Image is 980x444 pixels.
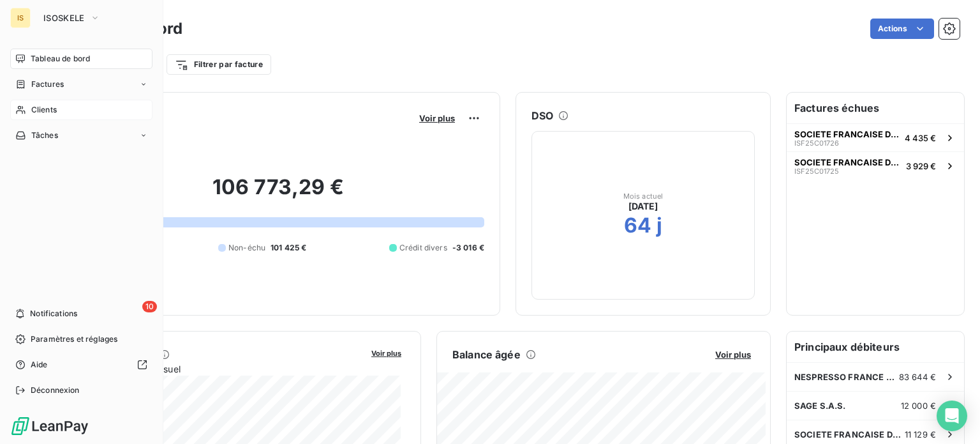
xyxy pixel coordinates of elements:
a: Aide [10,355,152,375]
button: Actions [870,19,934,39]
span: SOCIETE FRANCAISE DU RADIOTELEPHONE - SFR [794,157,901,167]
span: Aide [31,359,48,371]
span: Voir plus [715,349,751,360]
span: 101 425 € [271,242,306,254]
img: Logo LeanPay [10,416,89,436]
button: Filtrer par facture [167,54,271,75]
span: -3 016 € [452,242,484,254]
span: Non-échu [228,242,265,254]
button: Voir plus [367,347,405,358]
span: Voir plus [419,113,455,123]
span: Clients [31,104,57,116]
span: Voir plus [371,349,401,358]
span: 12 000 € [901,401,936,411]
span: Crédit divers [399,242,447,254]
span: 83 644 € [899,372,936,382]
h2: 64 [624,213,651,238]
span: NESPRESSO FRANCE S.A.S [794,372,899,382]
button: Voir plus [415,112,459,124]
h6: DSO [531,108,553,123]
span: Mois actuel [623,192,664,200]
h6: Principaux débiteurs [787,332,964,362]
h6: Balance âgée [452,347,521,362]
span: Déconnexion [31,385,80,396]
button: Voir plus [711,349,755,360]
span: Factures [31,79,64,90]
span: 3 929 € [906,161,936,171]
button: SOCIETE FRANCAISE DU RADIOTELEPHONE - SFRISF25C017253 929 € [787,151,964,180]
span: 11 129 € [905,429,936,440]
h2: j [657,213,662,238]
span: Tâches [31,130,58,141]
span: Tableau de bord [31,53,90,65]
span: SOCIETE FRANCAISE DU RADIOTELEPHONE - SFR [794,129,900,139]
span: 10 [142,301,157,312]
button: SOCIETE FRANCAISE DU RADIOTELEPHONE - SFRISF25C017264 435 € [787,123,964,151]
span: SAGE S.A.S. [794,401,846,411]
span: SOCIETE FRANCAISE DU RADIOTELEPHONE - SFR [794,429,905,440]
span: ISF25C01726 [794,139,839,147]
div: IS [10,8,31,28]
span: Paramètres et réglages [31,333,117,345]
span: Notifications [30,308,77,319]
h2: 106 773,29 € [72,174,484,213]
span: ISOSKELE [43,13,85,23]
div: Open Intercom Messenger [937,401,967,431]
h6: Factures échues [787,93,964,123]
span: [DATE] [628,200,658,213]
span: 4 435 € [905,133,936,143]
span: ISF25C01725 [794,167,839,175]
span: Chiffre d'affaires mensuel [72,362,362,376]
